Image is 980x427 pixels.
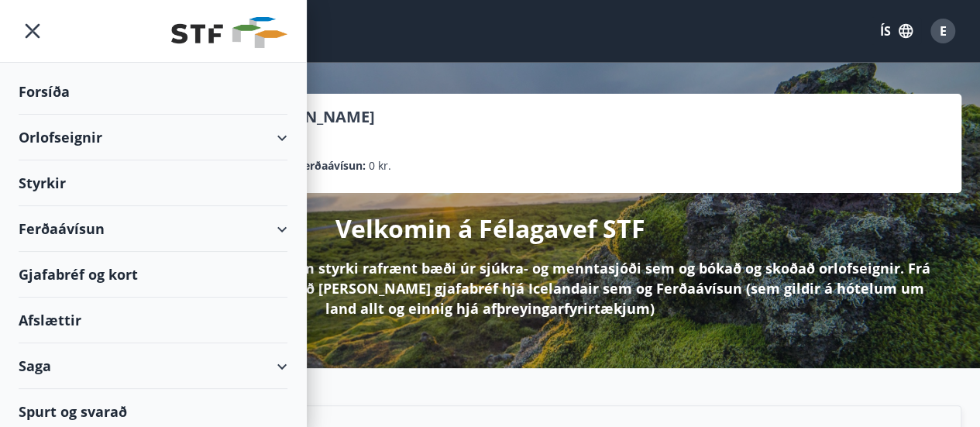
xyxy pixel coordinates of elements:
p: Ferðaávísun : [297,157,366,174]
div: Ferðaávísun [19,206,287,252]
div: Afslættir [19,298,287,343]
button: E [924,12,961,50]
button: ÍS [872,17,921,45]
p: Hér á Félagavefnum getur þú sótt um styrki rafrænt bæði úr sjúkra- og menntasjóði sem og bókað og... [43,258,937,319]
div: Saga [19,343,287,389]
img: union_logo [171,17,287,48]
div: Styrkir [19,160,287,206]
span: 0 kr. [369,157,391,174]
div: Orlofseignir [19,115,287,160]
p: Velkomin á Félagavef STF [335,212,645,246]
button: menu [19,17,46,45]
div: Forsíða [19,69,287,115]
div: Gjafabréf og kort [19,252,287,298]
span: E [940,22,947,40]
